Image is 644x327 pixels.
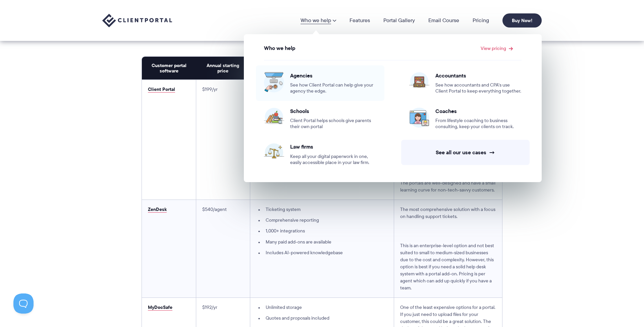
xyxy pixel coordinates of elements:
th: Annual starting price [196,57,250,80]
a: Who we help [301,18,336,23]
a: View pricing [481,46,513,51]
span: Law firms [290,143,376,150]
li: Quotes and proposals included [256,315,388,322]
th: Customer portal software [142,57,196,80]
li: Includes AI-powered knowledgebase [256,249,388,256]
span: Schools [290,108,376,114]
span: Coaches [435,108,522,114]
p: The portals are well-designed and have a small learning curve for non-tech-savvy customers. [400,179,496,194]
li: Comprehensive reporting [256,217,388,224]
li: Unlimited storage [256,304,388,311]
span: Who we help [264,45,296,51]
ul: View pricing [248,54,538,172]
td: $540/agent [196,200,250,298]
a: Pricing [473,18,489,23]
span: See how accountants and CPA’s use Client Portal to keep everything together. [435,82,522,94]
iframe: Toggle Customer Support [13,293,34,314]
span: Agencies [290,72,376,79]
a: See all our use cases [401,140,530,165]
p: This is an enterprise-level option and not best suited to small to medium-sized businesses due to... [400,242,496,291]
a: Features [350,18,370,23]
a: Client Portal [148,86,175,93]
a: Buy Now! [502,13,542,28]
td: $199/yr [196,80,250,200]
a: MyDocSafe [148,304,172,311]
li: Many paid add-ons are available [256,238,388,246]
ul: Who we help [244,34,542,182]
a: Portal Gallery [383,18,415,23]
span: Accountants [435,72,522,79]
span: From lifestyle coaching to business consulting, keep your clients on track. [435,118,522,130]
a: Email Course [428,18,459,23]
a: ZenDesk [148,206,167,213]
span: See how Client Portal can help give your agency the edge. [290,82,376,94]
td: The most comprehensive solution with a focus on handling support tickets. [394,200,502,298]
span: → [489,149,495,156]
li: Ticketing system [256,206,388,213]
span: Client Portal helps schools give parents their own portal [290,118,376,130]
li: 1,000+ integrations [256,227,388,234]
span: Keep all your digital paperwork in one, easily accessible place in your law firm. [290,154,376,166]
